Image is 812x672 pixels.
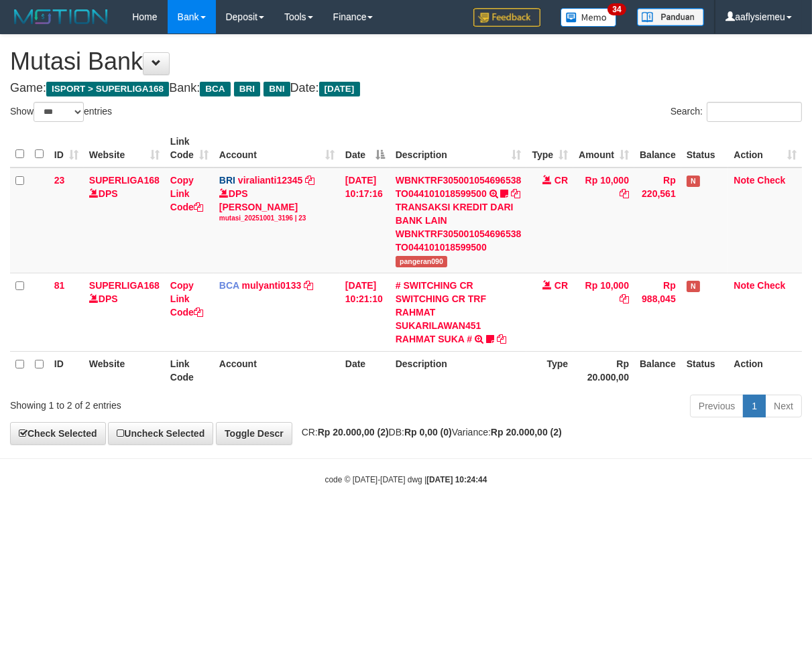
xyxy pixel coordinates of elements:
[765,395,802,417] a: Next
[10,48,802,75] h1: Mutasi Bank
[555,175,568,186] span: CR
[238,175,303,186] a: viralianti12345
[84,129,165,167] th: Website: activate to sort column ascending
[219,187,335,223] div: DPS [PERSON_NAME]
[396,175,522,199] a: WBNKTRF305001054696538 TO044101018599500
[170,175,203,212] a: Copy Link Code
[305,175,314,186] a: Copy viralianti12345 to clipboard
[170,280,203,318] a: Copy Link Code
[634,129,681,167] th: Balance
[340,273,390,351] td: [DATE] 10:21:10
[84,273,165,351] td: DPS
[340,351,390,389] th: Date
[526,129,573,167] th: Type: activate to sort column ascending
[491,427,562,438] strong: Rp 20.000,00 (2)
[473,8,540,27] img: Feedback.jpg
[318,427,389,438] strong: Rp 20.000,00 (2)
[573,129,634,167] th: Amount: activate to sort column ascending
[10,422,106,445] a: Check Selected
[165,129,214,167] th: Link Code: activate to sort column ascending
[526,351,573,389] th: Type
[219,280,239,291] span: BCA
[304,280,313,291] a: Copy mulyanti0133 to clipboard
[634,351,681,389] th: Balance
[390,129,527,167] th: Description: activate to sort column ascending
[390,351,527,389] th: Description
[396,256,447,267] span: pangeran090
[573,167,634,273] td: Rp 10,000
[49,351,84,389] th: ID
[319,82,360,96] span: [DATE]
[634,273,681,351] td: Rp 988,045
[295,427,562,438] span: CR: DB: Variance:
[757,175,785,186] a: Check
[84,351,165,389] th: Website
[46,82,169,96] span: ISPORT > SUPERLIGA168
[84,167,165,273] td: DPS
[325,475,487,484] small: code © [DATE]-[DATE] dwg |
[620,293,629,304] a: Copy Rp 10,000 to clipboard
[687,281,700,292] span: Has Note
[264,82,290,96] span: BNI
[54,175,65,186] span: 23
[108,422,213,445] a: Uncheck Selected
[728,129,802,167] th: Action: activate to sort column ascending
[10,102,112,122] label: Show entries
[734,280,754,291] a: Note
[555,280,568,291] span: CR
[219,214,335,223] div: mutasi_20251001_3196 | 23
[707,102,802,122] input: Search:
[54,280,65,291] span: 81
[89,175,160,186] a: SUPERLIGA168
[396,280,486,344] a: # SWITCHING CR SWITCHING CR TRF RAHMAT SUKARILAWAN451 RAHMAT SUKA #
[10,7,112,27] img: MOTION_logo.png
[743,395,766,417] a: 1
[396,200,522,254] div: TRANSAKSI KREDIT DARI BANK LAIN WBNKTRF305001054696538 TO044101018599500
[340,129,390,167] th: Date: activate to sort column descending
[216,422,292,445] a: Toggle Descr
[607,3,626,15] span: 34
[404,427,452,438] strong: Rp 0,00 (0)
[671,102,802,122] label: Search:
[634,167,681,273] td: Rp 220,561
[573,351,634,389] th: Rp 20.000,00
[214,129,340,167] th: Account: activate to sort column ascending
[10,393,329,412] div: Showing 1 to 2 of 2 entries
[573,273,634,351] td: Rp 10,000
[219,175,235,186] span: BRI
[426,475,487,484] strong: [DATE] 10:24:44
[34,102,84,122] select: Showentries
[340,167,390,273] td: [DATE] 10:17:16
[234,82,260,96] span: BRI
[89,280,160,291] a: SUPERLIGA168
[734,175,754,186] a: Note
[49,129,84,167] th: ID: activate to sort column ascending
[497,334,506,344] a: Copy # SWITCHING CR SWITCHING CR TRF RAHMAT SUKARILAWAN451 RAHMAT SUKA # to clipboard
[10,82,802,95] h4: Game: Bank: Date:
[757,280,785,291] a: Check
[214,351,340,389] th: Account
[200,82,230,96] span: BCA
[620,188,629,199] a: Copy Rp 10,000 to clipboard
[690,395,744,417] a: Previous
[681,129,729,167] th: Status
[687,176,700,187] span: Has Note
[511,188,520,199] a: Copy WBNKTRF305001054696538 TO044101018599500 to clipboard
[637,8,704,26] img: panduan.png
[681,351,729,389] th: Status
[728,351,802,389] th: Action
[561,8,617,27] img: Button%20Memo.svg
[165,351,214,389] th: Link Code
[242,280,302,291] a: mulyanti0133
